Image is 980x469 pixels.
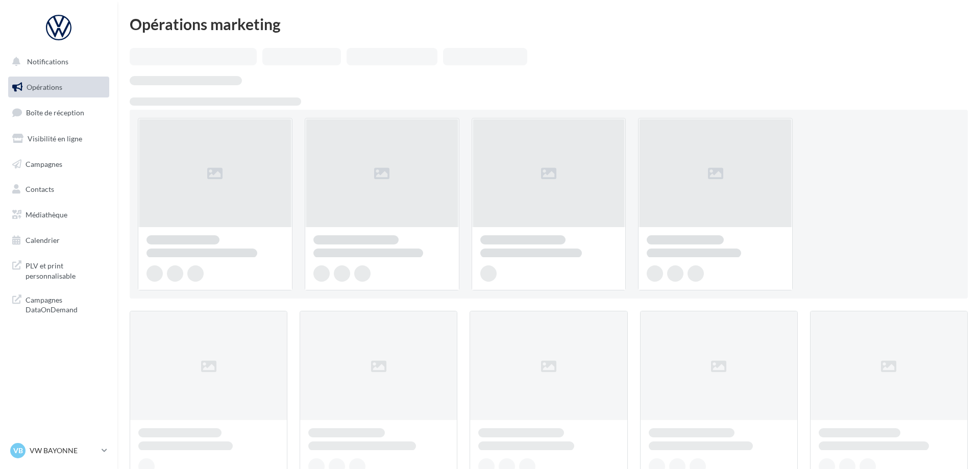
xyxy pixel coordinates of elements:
a: Médiathèque [6,204,111,226]
span: Boîte de réception [26,108,84,117]
span: Opérations [27,83,62,91]
span: VB [13,446,23,456]
a: Contacts [6,179,111,200]
a: Campagnes DataOnDemand [6,289,111,319]
a: Campagnes [6,154,111,175]
span: Campagnes [26,159,62,168]
a: Opérations [6,77,111,98]
span: Calendrier [26,236,60,244]
a: VB VW BAYONNE [8,441,109,460]
a: Visibilité en ligne [6,128,111,150]
button: Notifications [6,51,107,72]
div: Opérations marketing [130,16,968,32]
a: PLV et print personnalisable [6,255,111,285]
span: PLV et print personnalisable [26,259,105,281]
span: Contacts [26,185,54,193]
span: Campagnes DataOnDemand [26,293,105,315]
span: Visibilité en ligne [28,134,82,143]
p: VW BAYONNE [30,446,97,456]
a: Boîte de réception [6,102,111,124]
span: Notifications [27,57,68,66]
a: Calendrier [6,230,111,251]
span: Médiathèque [26,210,67,219]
